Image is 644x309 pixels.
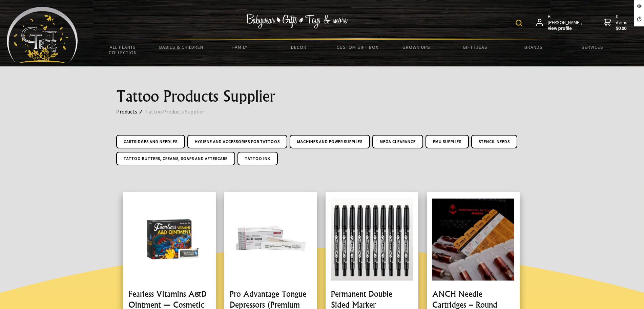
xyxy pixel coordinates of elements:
a: Gift Ideas [445,40,504,54]
h1: Tattoo Products Supplier [116,88,528,104]
a: All Plants Collection [94,40,152,60]
img: product search [516,20,522,26]
a: Custom Gift Box [328,40,387,54]
a: Tattoo Butters, Creams, Soaps and Aftercare [116,152,235,165]
a: Grown Ups [387,40,445,54]
a: Brands [504,40,563,54]
a: Tattoo Ink [237,152,278,165]
a: Machines and Power Supplies [290,135,370,148]
img: Babyware - Gifts - Toys and more... [7,7,78,63]
img: Babywear - Gifts - Toys & more [246,14,348,28]
a: Services [563,40,622,54]
a: 0 items$0.00 [604,14,629,32]
a: Hi [PERSON_NAME],View profile [536,14,583,32]
a: Cartridges and Needles [116,135,185,148]
strong: $0.00 [616,25,629,32]
a: Decor [269,40,328,54]
a: Family [211,40,269,54]
span: Hi [PERSON_NAME], [548,14,583,32]
span: 0 items [616,13,629,32]
a: PMU Supplies [425,135,469,148]
a: Stencil Needs [471,135,517,148]
strong: View profile [548,25,583,32]
a: Tattoo Products Supplier [145,107,212,116]
a: Mega Clearance [372,135,423,148]
a: Babies & Children [152,40,211,54]
a: Hygiene and Accessories for Tattoos [187,135,287,148]
a: Products [116,107,145,116]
